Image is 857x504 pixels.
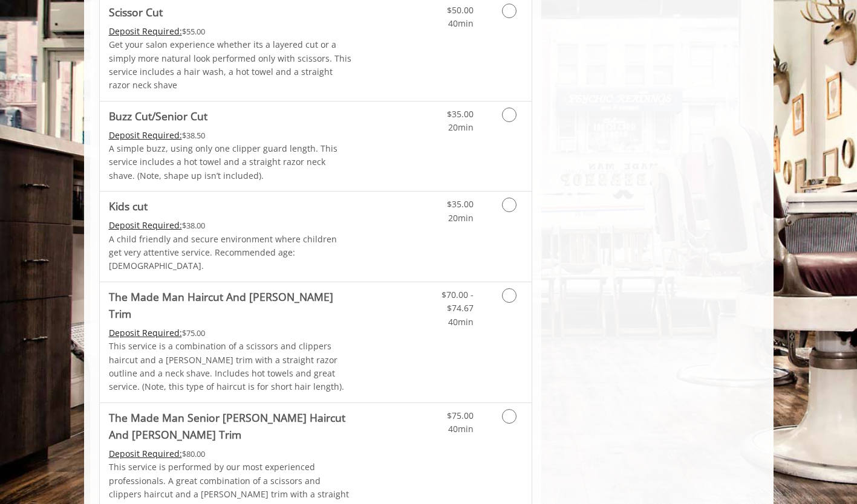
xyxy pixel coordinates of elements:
span: $35.00 [447,198,474,210]
span: 40min [448,316,474,328]
div: $38.50 [109,129,352,142]
span: This service needs some Advance to be paid before we block your appointment [109,219,182,231]
span: 40min [448,18,474,29]
span: This service needs some Advance to be paid before we block your appointment [109,448,182,459]
div: $38.00 [109,219,352,232]
span: This service needs some Advance to be paid before we block your appointment [109,327,182,338]
b: Buzz Cut/Senior Cut [109,108,207,124]
span: 20min [448,121,474,133]
b: The Made Man Haircut And [PERSON_NAME] Trim [109,288,352,322]
p: A child friendly and secure environment where children get very attentive service. Recommended ag... [109,233,352,273]
span: $50.00 [447,4,474,16]
span: This service needs some Advance to be paid before we block your appointment [109,25,182,37]
span: $75.00 [447,410,474,421]
p: This service is a combination of a scissors and clippers haircut and a [PERSON_NAME] trim with a ... [109,340,352,394]
span: $70.00 - $74.67 [442,289,474,314]
b: The Made Man Senior [PERSON_NAME] Haircut And [PERSON_NAME] Trim [109,409,352,443]
p: Get your salon experience whether its a layered cut or a simply more natural look performed only ... [109,38,352,92]
b: Kids cut [109,198,148,215]
div: $75.00 [109,326,352,340]
p: A simple buzz, using only one clipper guard length. This service includes a hot towel and a strai... [109,142,352,183]
span: $35.00 [447,108,474,120]
b: Scissor Cut [109,4,163,21]
span: 40min [448,423,474,435]
div: $80.00 [109,447,352,460]
span: This service needs some Advance to be paid before we block your appointment [109,129,182,141]
div: $55.00 [109,25,352,38]
span: 20min [448,212,474,224]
